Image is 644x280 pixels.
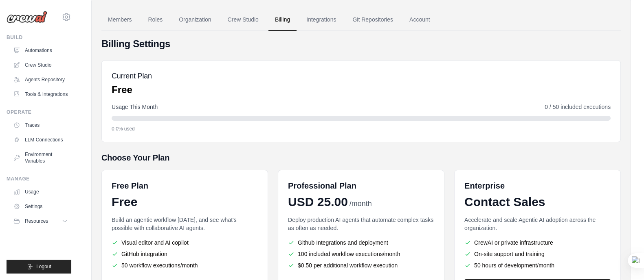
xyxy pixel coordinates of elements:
[464,195,611,209] div: Contact Sales
[10,119,71,132] a: Traces
[101,9,138,31] a: Members
[300,9,343,31] a: Integrations
[288,261,434,269] li: $0.50 per additional workflow execution
[464,261,611,269] li: 50 hours of development/month
[7,260,71,273] button: Logout
[10,73,71,86] a: Agents Repository
[7,109,71,115] div: Operate
[112,70,152,82] h5: Current Plan
[10,59,71,72] a: Crew Studio
[349,198,372,209] span: /month
[288,216,434,232] p: Deploy production AI agents that automate complex tasks as often as needed.
[112,126,135,132] span: 0.0% used
[10,148,71,167] a: Environment Variables
[112,261,258,269] li: 50 workflow executions/month
[25,218,48,224] span: Resources
[101,152,621,163] h5: Choose Your Plan
[221,9,265,31] a: Crew Studio
[464,180,611,191] h6: Enterprise
[112,195,258,209] div: Free
[464,239,611,247] li: CrewAI or private infrastructure
[7,34,71,41] div: Build
[268,9,297,31] a: Billing
[101,37,621,50] h4: Billing Settings
[288,250,434,258] li: 100 included workflow executions/month
[112,103,158,111] span: Usage This Month
[10,200,71,213] a: Settings
[36,263,51,270] span: Logout
[112,239,258,247] li: Visual editor and AI copilot
[464,216,611,232] p: Accelerate and scale Agentic AI adoption across the organization.
[10,44,71,57] a: Automations
[10,88,71,101] a: Tools & Integrations
[10,215,71,228] button: Resources
[7,11,47,23] img: Logo
[288,239,434,247] li: Github Integrations and deployment
[10,133,71,146] a: LLM Connections
[464,250,611,258] li: On-site support and training
[141,9,169,31] a: Roles
[288,180,356,191] h6: Professional Plan
[346,9,400,31] a: Git Repositories
[288,195,348,209] span: USD 25.00
[545,103,611,111] span: 0 / 50 included executions
[7,176,71,182] div: Manage
[403,9,437,31] a: Account
[172,9,218,31] a: Organization
[112,83,152,96] p: Free
[10,185,71,198] a: Usage
[603,241,644,280] iframe: Chat Widget
[112,216,258,232] p: Build an agentic workflow [DATE], and see what's possible with collaborative AI agents.
[112,250,258,258] li: GitHub integration
[112,180,148,191] h6: Free Plan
